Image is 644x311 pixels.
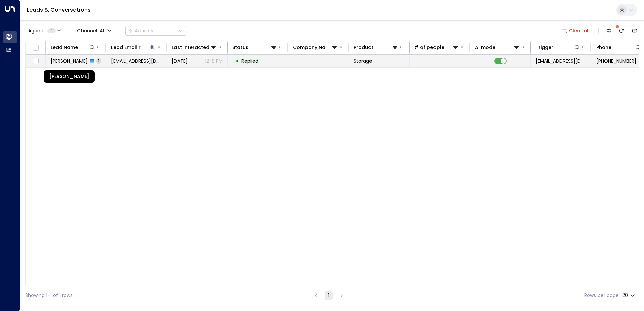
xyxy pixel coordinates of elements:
[44,70,95,83] div: [PERSON_NAME]
[414,43,444,51] div: # of people
[47,28,56,33] span: 1
[354,43,398,51] div: Product
[312,291,346,300] nav: pagination navigation
[74,26,114,35] button: Channel:All
[604,26,613,35] button: Customize
[74,26,114,35] span: Channel:
[232,43,277,51] div: Status
[293,43,331,51] div: Company Name
[475,43,520,51] div: AI mode
[31,57,40,65] span: Toggle select row
[559,26,593,35] button: Clear all
[354,43,373,51] div: Product
[111,43,137,51] div: Lead Email
[596,58,636,64] span: +447484828022
[288,55,349,67] td: -
[27,6,91,14] a: Leads & Conversations
[51,43,95,51] div: Lead Name
[128,28,153,34] div: Actions
[51,58,88,64] span: Benjamin Varlow
[536,43,553,51] div: Trigger
[28,28,45,33] span: Agents
[25,26,63,35] button: Agents1
[622,290,636,300] div: 20
[596,43,641,51] div: Phone
[617,26,626,35] span: There are new threads available. Refresh the grid to view the latest updates.
[205,58,223,64] p: 12:18 PM
[172,43,210,51] div: Last Interacted
[172,43,217,51] div: Last Interacted
[414,43,459,51] div: # of people
[100,28,106,33] span: All
[439,58,441,64] div: -
[241,58,258,64] span: Replied
[596,43,611,51] div: Phone
[354,58,372,64] span: Storage
[536,43,580,51] div: Trigger
[172,58,188,64] span: Yesterday
[232,43,248,51] div: Status
[584,292,620,299] label: Rows per page:
[25,292,73,299] div: Showing 1-1 of 1 rows
[31,44,40,52] span: Toggle select all
[236,55,239,67] div: •
[125,26,186,36] div: Button group with a nested menu
[51,43,78,51] div: Lead Name
[536,58,586,64] span: leads@space-station.co.uk
[630,26,639,35] button: Archived Leads
[325,291,333,300] button: page 1
[96,58,101,64] span: 1
[293,43,338,51] div: Company Name
[125,26,186,36] button: Actions
[111,43,156,51] div: Lead Email
[111,58,162,64] span: numeralorchid36@gmail.com
[475,43,495,51] div: AI mode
